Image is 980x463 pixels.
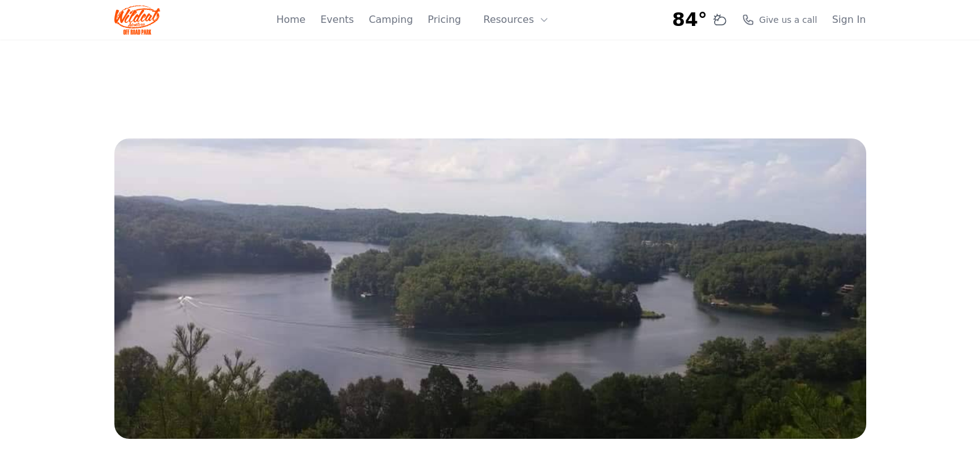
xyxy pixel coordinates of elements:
a: Pricing [428,12,461,27]
button: Resources [476,7,556,32]
span: Give us a call [759,14,817,26]
span: 84° [672,9,707,31]
img: Wildcat Logo [114,5,161,35]
a: Camping [369,12,412,27]
a: Give us a call [742,14,817,26]
a: Home [276,12,305,27]
a: Sign In [832,12,866,27]
a: Events [320,12,354,27]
